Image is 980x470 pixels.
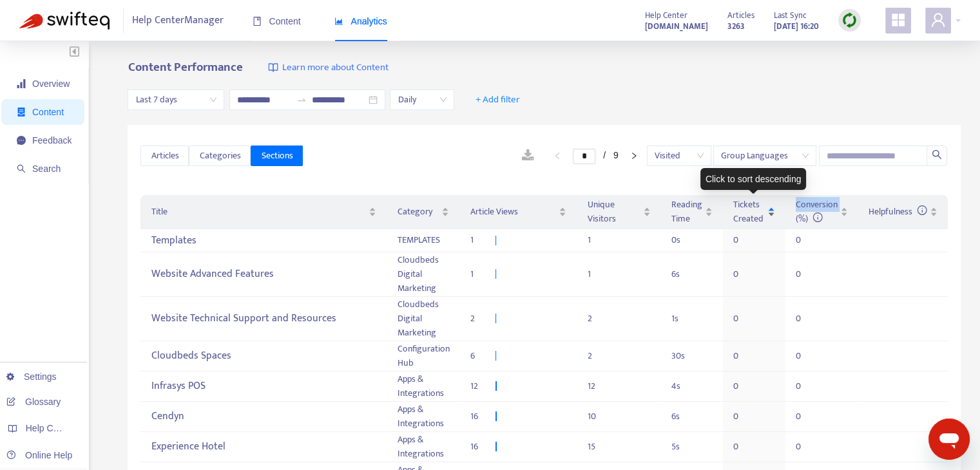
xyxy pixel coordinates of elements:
[547,148,568,164] button: left
[796,197,838,226] span: Conversion (%)
[6,371,57,382] a: Settings
[32,79,70,89] span: Overview
[151,406,376,427] div: Cendyn
[671,312,713,326] div: 1 s
[476,92,520,108] span: + Add filter
[774,19,819,33] strong: [DATE] 16:20
[733,379,759,393] div: 0
[869,204,927,219] span: Helpfulness
[17,79,26,88] span: signal
[334,17,343,26] span: area-chart
[387,371,459,402] td: Apps & Integrations
[587,409,651,424] div: 10
[587,349,651,363] div: 2
[6,397,61,407] a: Glossary
[587,440,651,454] div: 15
[796,379,821,393] div: 0
[151,345,376,366] div: Cloudbeds Spaces
[932,149,942,160] span: search
[470,267,495,281] div: 1
[733,267,759,281] div: 0
[296,95,307,105] span: swap-right
[671,233,713,247] div: 0 s
[733,349,759,363] div: 0
[17,136,26,145] span: message
[398,90,447,109] span: Daily
[17,108,26,117] span: container
[135,90,216,109] span: Last 7 days
[553,152,561,160] span: left
[671,198,702,226] span: Reading Time
[671,440,713,454] div: 5 s
[387,195,459,229] th: Category
[17,164,26,173] span: search
[19,12,110,30] img: Swifteq
[387,252,459,297] td: Cloudbeds Digital Marketing
[470,312,495,326] div: 2
[6,450,72,460] a: Online Help
[671,267,713,281] div: 6 s
[387,297,459,341] td: Cloudbeds Digital Marketing
[151,230,376,251] div: Templates
[624,148,644,164] li: Next Page
[282,61,388,75] span: Learn more about Content
[587,198,640,226] span: Unique Visitors
[774,8,807,23] span: Last Sync
[387,402,459,432] td: Apps & Integrations
[577,195,661,229] th: Unique Visitors
[661,195,723,229] th: Reading Time
[721,146,809,165] span: Group Languages
[841,12,858,28] img: sync.dc5367851b00ba804db3.png
[470,233,495,247] div: 1
[671,409,713,424] div: 6 s
[32,107,64,117] span: Content
[671,379,713,393] div: 4 s
[470,379,495,393] div: 12
[253,16,301,26] span: Content
[387,341,459,371] td: Configuration Hub
[733,198,765,226] span: Tickets Created
[296,95,307,105] span: to
[189,146,251,166] button: Categories
[334,16,387,26] span: Analytics
[890,12,906,28] span: appstore
[199,149,240,163] span: Categories
[573,148,619,164] li: 1/9
[700,168,807,190] div: Click to sort descending
[251,146,303,166] button: Sections
[733,233,759,247] div: 0
[733,312,759,326] div: 0
[796,233,821,247] div: 0
[132,8,224,33] span: Help Center Manager
[128,57,242,77] b: Content Performance
[645,19,708,33] strong: [DOMAIN_NAME]
[796,440,821,454] div: 0
[733,409,759,424] div: 0
[151,436,376,457] div: Experience Hotel
[587,267,651,281] div: 1
[387,229,459,252] td: TEMPLATES
[727,8,754,23] span: Articles
[268,62,278,73] img: image-link
[727,19,745,33] strong: 3263
[470,205,556,219] span: Article Views
[630,152,638,160] span: right
[733,440,759,454] div: 0
[655,146,704,165] span: Visited
[603,150,606,160] span: /
[587,233,651,247] div: 1
[796,349,821,363] div: 0
[268,61,388,75] a: Learn more about Content
[587,312,651,326] div: 2
[261,149,293,163] span: Sections
[151,205,366,219] span: Title
[151,308,376,329] div: Website Technical Support and Resources
[796,409,821,424] div: 0
[26,423,79,433] span: Help Centers
[470,409,495,424] div: 16
[140,195,387,229] th: Title
[796,267,821,281] div: 0
[253,17,262,26] span: book
[470,440,495,454] div: 16
[796,312,821,326] div: 0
